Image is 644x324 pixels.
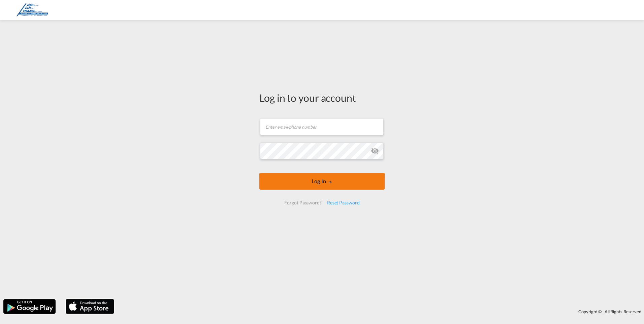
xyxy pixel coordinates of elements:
md-icon: icon-eye-off [371,147,379,155]
div: Log in to your account [259,91,385,105]
div: Reset Password [324,197,362,209]
img: apple.png [65,298,115,315]
input: Enter email/phone number [260,118,384,135]
button: LOGIN [259,173,385,190]
div: Copyright © . All Rights Reserved [118,306,644,317]
img: f04a3d10673c11ed8b410b39241415e1.png [10,3,56,18]
div: Forgot Password? [282,197,324,209]
img: google.png [3,298,56,315]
